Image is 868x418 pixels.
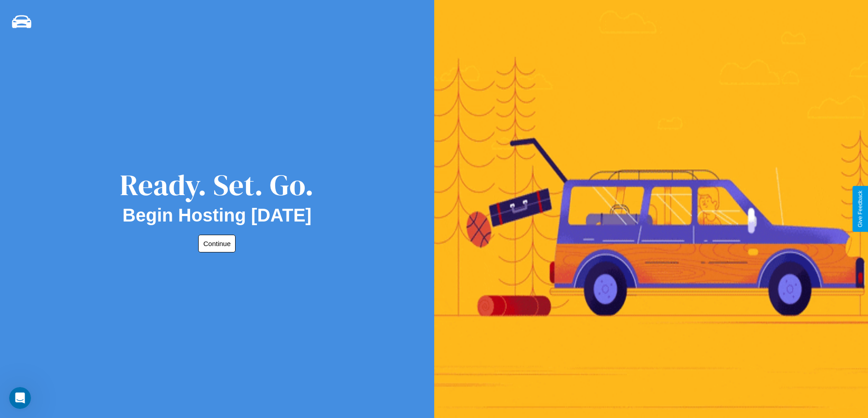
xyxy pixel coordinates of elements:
[9,387,31,409] iframe: Intercom live chat
[120,165,314,205] div: Ready. Set. Go.
[198,235,236,252] button: Continue
[857,191,863,227] div: Give Feedback
[123,205,312,226] h2: Begin Hosting [DATE]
